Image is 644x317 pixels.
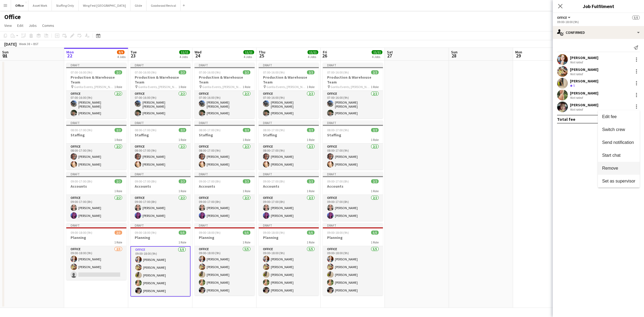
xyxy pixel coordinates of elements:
[602,114,617,119] span: Edit fee
[598,149,640,162] button: Start chat
[602,140,634,145] span: Send notification
[598,175,640,188] button: Set as supervisor
[598,123,640,136] button: Switch crew
[598,162,640,175] button: Remove
[598,136,640,149] button: Send notification
[602,127,625,132] span: Switch crew
[602,153,620,158] span: Start chat
[602,179,635,183] span: Set as supervisor
[602,166,618,170] span: Remove
[598,110,640,123] button: Edit fee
